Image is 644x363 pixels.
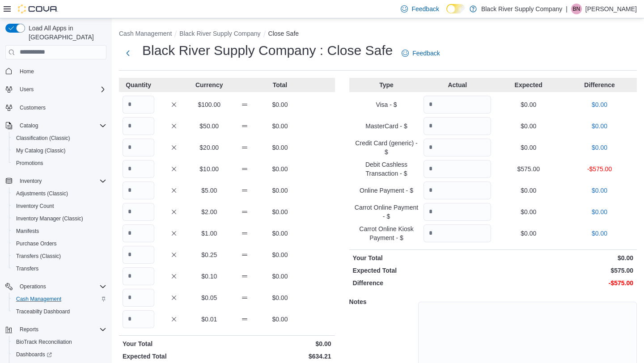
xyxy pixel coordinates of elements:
button: Promotions [9,157,110,169]
button: Operations [16,281,50,292]
input: Quantity [123,246,154,264]
span: Classification (Classic) [13,133,106,144]
span: Transfers [13,263,106,274]
a: Inventory Manager (Classic) [13,213,87,224]
span: Purchase Orders [16,240,57,247]
button: Inventory Manager (Classic) [9,212,110,225]
p: -$575.00 [566,165,633,173]
span: Feedback [411,4,439,13]
input: Quantity [424,203,491,221]
span: Manifests [16,228,39,235]
a: Dashboards [9,348,110,361]
a: Transfers [13,263,42,274]
p: $20.00 [193,143,225,152]
span: Transfers (Classic) [13,251,106,262]
button: Reports [2,323,110,336]
div: Brittany Niles [571,4,582,14]
button: Transfers [9,262,110,275]
p: MasterCard - $ [353,122,420,131]
p: Expected Total [353,266,491,275]
img: Cova [18,4,58,13]
p: $0.00 [566,186,633,195]
span: Load All Apps in [GEOGRAPHIC_DATA] [25,24,106,42]
p: $634.21 [229,352,331,361]
span: Transfers (Classic) [16,253,61,260]
a: Purchase Orders [13,238,60,249]
button: Users [16,84,37,95]
span: Dashboards [16,351,52,358]
p: $0.00 [264,100,296,109]
span: Inventory [16,176,106,186]
button: Inventory [16,176,45,186]
button: Cash Management [119,30,172,37]
button: Cash Management [9,293,110,305]
span: Traceabilty Dashboard [16,308,70,315]
span: Dashboards [13,349,106,360]
p: Difference [353,279,491,287]
a: Dashboards [13,349,55,360]
input: Quantity [424,117,491,135]
span: Transfers [16,265,38,272]
span: Promotions [13,158,106,169]
p: $575.00 [495,266,633,275]
p: $0.00 [566,100,633,109]
span: Inventory Manager (Classic) [16,215,83,222]
input: Quantity [123,96,154,114]
span: Purchase Orders [13,238,106,249]
p: $0.00 [566,207,633,216]
span: Traceabilty Dashboard [13,306,106,317]
span: Cash Management [16,295,61,303]
span: Inventory Count [13,201,106,211]
span: Inventory Manager (Classic) [13,213,106,224]
span: Customers [20,104,46,111]
p: $0.00 [495,229,562,238]
p: $0.00 [566,122,633,131]
p: Type [353,80,420,89]
a: Promotions [13,158,47,169]
p: Your Total [123,339,225,348]
span: BioTrack Reconciliation [16,338,72,346]
input: Quantity [424,224,491,242]
p: $50.00 [193,122,225,131]
p: $1.00 [193,229,225,238]
p: Currency [193,80,225,89]
span: Home [20,68,34,75]
button: Close Safe [268,30,299,37]
a: Feedback [398,44,443,62]
span: Operations [20,283,46,290]
p: | [566,4,568,14]
input: Dark Mode [446,4,465,13]
button: Next [119,44,137,62]
span: BioTrack Reconciliation [13,337,106,347]
span: Inventory Count [16,203,54,210]
p: Credit Card (generic) - $ [353,139,420,156]
p: Total [264,80,296,89]
p: $0.00 [264,293,296,302]
nav: An example of EuiBreadcrumbs [119,29,637,40]
input: Quantity [424,139,491,156]
p: -$575.00 [495,279,633,287]
p: $0.00 [264,165,296,173]
a: Traceabilty Dashboard [13,306,73,317]
p: Difference [566,80,633,89]
p: $5.00 [193,186,225,195]
p: $0.00 [495,186,562,195]
p: $0.00 [566,229,633,238]
input: Quantity [424,160,491,178]
a: BioTrack Reconciliation [13,337,76,347]
p: $0.00 [264,272,296,281]
span: Home [16,66,106,77]
span: Inventory [20,177,42,185]
p: $0.00 [495,207,562,216]
span: Adjustments (Classic) [13,188,106,199]
input: Quantity [123,117,154,135]
p: $0.00 [264,143,296,152]
span: Adjustments (Classic) [16,190,68,197]
p: Carrot Online Payment - $ [353,203,420,221]
span: Promotions [16,160,43,167]
p: $0.00 [264,315,296,324]
p: Visa - $ [353,100,420,109]
input: Quantity [123,289,154,307]
p: $0.00 [495,100,562,109]
input: Quantity [123,267,154,285]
